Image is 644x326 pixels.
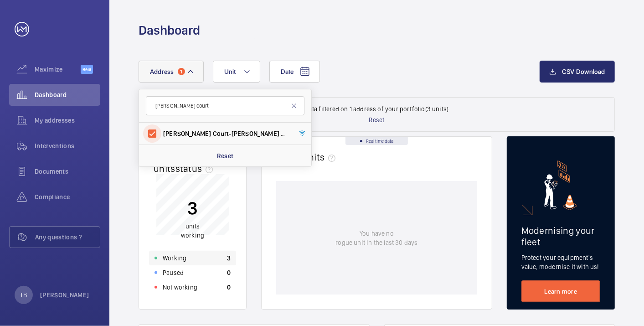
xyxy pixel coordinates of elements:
[213,61,260,83] button: Unit
[40,290,89,300] p: [PERSON_NAME]
[35,116,100,125] span: My addresses
[20,290,27,300] p: TB
[163,254,186,263] p: Working
[562,68,605,75] span: CSV Download
[540,61,615,83] button: CSV Download
[181,197,204,220] p: 3
[146,96,304,115] input: Search by address
[35,192,100,202] span: Compliance
[163,283,197,292] p: Not working
[227,283,231,292] p: 0
[345,137,408,145] div: Real time data
[181,232,204,239] span: working
[35,141,100,150] span: Interventions
[181,222,204,240] p: units
[227,268,231,277] p: 0
[281,68,294,75] span: Date
[544,160,577,210] img: marketing-card.svg
[163,268,184,277] p: Paused
[521,225,600,248] h2: Modernising your fleet
[227,254,231,263] p: 3
[521,280,600,302] a: Learn more
[163,130,211,137] span: [PERSON_NAME]
[224,68,236,75] span: Unit
[35,90,100,99] span: Dashboard
[150,68,174,75] span: Address
[139,61,204,83] button: Address1
[81,65,93,74] span: Beta
[35,233,100,242] span: Any questions ?
[35,167,100,176] span: Documents
[335,229,417,247] p: You have no rogue unit in the last 30 days
[305,104,449,114] p: Data filtered on 1 address of your portfolio (3 units)
[178,68,185,75] span: 1
[139,22,200,39] h1: Dashboard
[303,151,340,163] span: units
[213,130,229,137] span: Court
[269,61,320,83] button: Date
[35,65,81,74] span: Maximize
[369,115,385,124] p: Reset
[163,129,289,138] span: - [STREET_ADDRESS]
[232,130,279,137] span: [PERSON_NAME]
[175,163,217,174] span: status
[217,151,234,160] p: Reset
[521,253,600,271] p: Protect your equipment's value, modernise it with us!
